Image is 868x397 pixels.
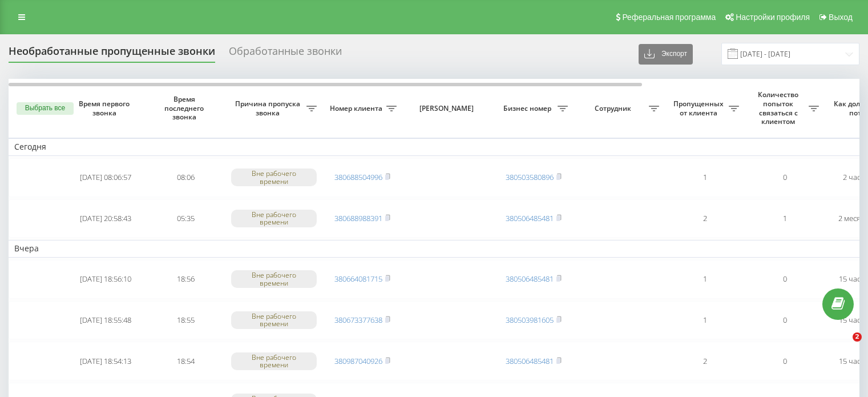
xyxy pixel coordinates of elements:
[745,342,825,380] td: 0
[506,172,554,182] a: 380503580896
[665,342,745,380] td: 2
[66,199,146,238] td: [DATE] 20:58:43
[231,270,317,287] div: Вне рабочего времени
[334,172,382,182] a: 380688504996
[146,301,225,340] td: 18:55
[745,199,825,238] td: 1
[665,260,745,299] td: 1
[671,99,729,117] span: Пропущенных от клиента
[75,99,136,117] span: Время первого звонка
[412,104,484,113] span: [PERSON_NAME]
[745,260,825,299] td: 0
[146,260,225,299] td: 18:56
[231,210,317,227] div: Вне рабочего времени
[745,301,825,340] td: 0
[155,95,216,122] span: Время последнего звонка
[231,169,317,186] div: Вне рабочего времени
[334,315,382,325] a: 380673377638
[229,45,342,63] div: Обработанные звонки
[334,274,382,284] a: 380664081715
[9,45,215,63] div: Необработанные пропущенные звонки
[745,158,825,197] td: 0
[750,90,809,126] span: Количество попыток связаться с клиентом
[231,99,306,117] span: Причина пропуска звонка
[829,332,857,360] iframe: Intercom live chat
[506,356,554,366] a: 380506485481
[66,260,146,299] td: [DATE] 18:56:10
[66,301,146,340] td: [DATE] 18:55:48
[639,44,693,65] button: Экспорт
[328,104,386,113] span: Номер клиента
[334,213,382,223] a: 380688988391
[506,315,554,325] a: 380503981605
[66,158,146,197] td: [DATE] 08:06:57
[622,13,716,22] span: Реферальная программа
[17,102,74,115] button: Выбрать все
[665,199,745,238] td: 2
[853,332,862,342] span: 2
[665,158,745,197] td: 1
[506,274,554,284] a: 380506485481
[231,352,317,370] div: Вне рабочего времени
[506,213,554,223] a: 380506485481
[334,356,382,366] a: 380987040926
[665,301,745,340] td: 1
[146,199,225,238] td: 05:35
[579,104,649,113] span: Сотрудник
[829,13,853,22] span: Выход
[499,104,558,113] span: Бизнес номер
[736,13,810,22] span: Настройки профиля
[146,342,225,380] td: 18:54
[66,342,146,380] td: [DATE] 18:54:13
[231,311,317,328] div: Вне рабочего времени
[146,158,225,197] td: 08:06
